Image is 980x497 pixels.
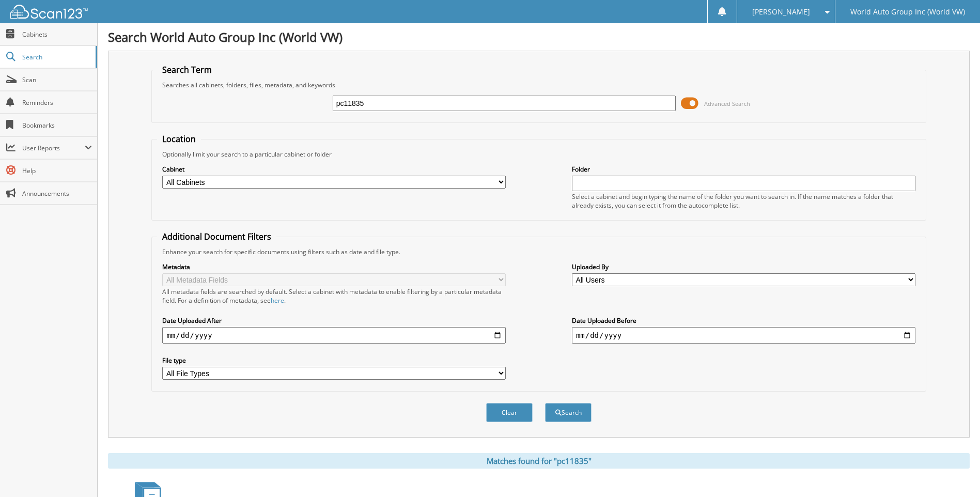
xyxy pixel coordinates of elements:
span: [PERSON_NAME] [752,9,810,15]
input: start [162,327,506,344]
span: Announcements [22,189,92,198]
h1: Search World Auto Group Inc (World VW) [108,28,970,45]
div: Enhance your search for specific documents using filters such as date and file type. [157,247,920,256]
span: Cabinets [22,30,92,39]
div: Select a cabinet and begin typing the name of the folder you want to search in. If the name match... [572,192,915,210]
span: World Auto Group Inc (World VW) [850,9,965,15]
label: File type [162,356,506,365]
span: Help [22,166,92,175]
label: Metadata [162,262,506,271]
label: Folder [572,165,915,174]
label: Uploaded By [572,262,915,271]
button: Clear [486,403,533,422]
label: Date Uploaded Before [572,316,915,325]
span: Bookmarks [22,121,92,130]
legend: Additional Document Filters [157,231,276,242]
label: Cabinet [162,165,506,174]
div: Matches found for "pc11835" [108,453,970,469]
span: Advanced Search [704,100,750,107]
span: Reminders [22,98,92,107]
button: Search [545,403,592,422]
div: All metadata fields are searched by default. Select a cabinet with metadata to enable filtering b... [162,287,506,305]
legend: Location [157,133,201,145]
span: Search [22,53,90,61]
div: Searches all cabinets, folders, files, metadata, and keywords [157,81,920,89]
label: Date Uploaded After [162,316,506,325]
legend: Search Term [157,64,217,75]
input: end [572,327,915,344]
img: scan123-logo-white.svg [10,5,88,19]
a: here [271,296,284,305]
span: Scan [22,75,92,84]
span: User Reports [22,144,85,152]
div: Optionally limit your search to a particular cabinet or folder [157,150,920,159]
